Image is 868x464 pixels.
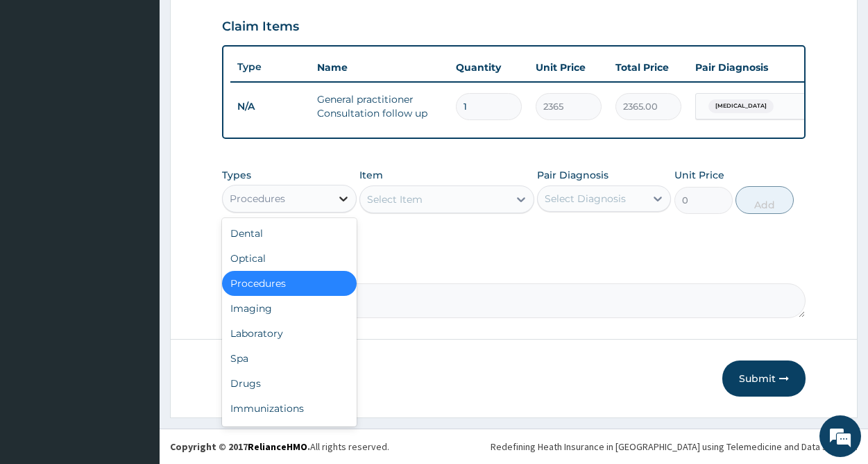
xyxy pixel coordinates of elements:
label: Pair Diagnosis [537,168,609,182]
label: Comment [222,264,806,276]
div: Immunizations [222,396,356,421]
img: d_794563401_company_1708531726252_794563401 [26,69,56,104]
div: Spa [222,346,356,371]
button: Submit [722,361,806,397]
div: Procedures [222,271,356,296]
div: Select Diagnosis [545,192,626,206]
td: N/A [230,94,310,119]
div: Chat with us now [72,78,233,96]
th: Quantity [449,53,529,81]
a: RelianceHMO [248,440,307,453]
div: Minimize live chat window [228,7,261,40]
div: Laboratory [222,321,356,346]
textarea: Type your message and hit 'Enter' [7,313,264,362]
span: [MEDICAL_DATA] [708,99,774,113]
div: Select Item [367,192,423,206]
th: Total Price [609,53,688,81]
div: Others [222,421,356,446]
th: Pair Diagnosis [688,53,841,81]
label: Unit Price [674,168,724,182]
span: We're online! [80,142,192,282]
div: Optical [222,246,356,271]
label: Item [359,168,383,182]
button: Add [735,186,794,214]
th: Name [310,53,449,81]
th: Type [230,54,310,80]
div: Drugs [222,371,356,396]
div: Dental [222,221,356,246]
div: Redefining Heath Insurance in [GEOGRAPHIC_DATA] using Telemedicine and Data Science! [491,440,858,454]
th: Unit Price [529,53,609,81]
div: Procedures [230,192,285,206]
footer: All rights reserved. [160,429,868,464]
strong: Copyright © 2017 . [170,440,310,453]
h3: Claim Items [222,19,299,35]
label: Types [222,169,251,181]
div: Imaging [222,296,356,321]
td: General practitioner Consultation follow up [310,85,449,127]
